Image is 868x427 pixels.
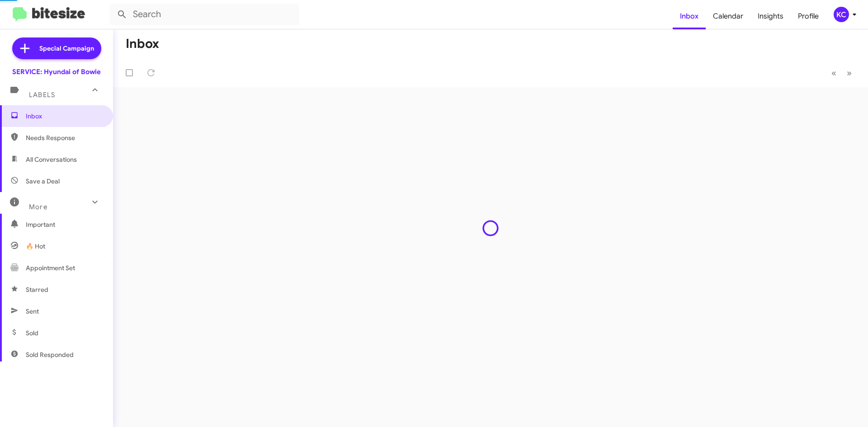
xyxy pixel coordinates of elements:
[26,220,103,229] span: Important
[826,7,858,22] button: KC
[826,64,842,82] button: Previous
[12,67,101,76] div: SERVICE: Hyundai of Bowie
[12,38,101,59] a: Special Campaign
[26,263,75,272] span: Appointment Set
[26,285,48,294] span: Starred
[26,112,103,121] span: Inbox
[26,133,103,142] span: Needs Response
[109,4,299,25] input: Search
[39,44,94,53] span: Special Campaign
[750,3,791,29] a: Insights
[26,242,45,251] span: 🔥 Hot
[126,37,159,51] h1: Inbox
[831,67,836,79] span: «
[841,64,857,82] button: Next
[26,155,77,164] span: All Conversations
[26,307,39,316] span: Sent
[791,3,826,29] a: Profile
[29,203,47,211] span: More
[706,3,750,29] a: Calendar
[673,3,706,29] a: Inbox
[834,7,849,22] div: KC
[26,177,60,186] span: Save a Deal
[26,328,38,338] span: Sold
[826,64,857,82] nav: Page navigation example
[29,91,55,99] span: Labels
[847,67,852,79] span: »
[26,350,74,359] span: Sold Responded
